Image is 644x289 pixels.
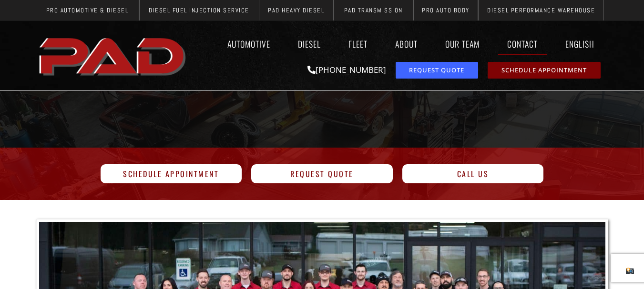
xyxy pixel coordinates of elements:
span: Diesel Fuel Injection Service [149,7,249,13]
a: Automotive [218,33,279,55]
span: Pro Auto Body [422,7,470,13]
span: Request Quote [409,67,464,73]
a: Our Team [436,33,489,55]
a: Schedule Appointment [101,164,242,183]
a: [PHONE_NUMBER] [307,64,386,75]
a: Fleet [339,33,377,55]
a: Diesel [289,33,330,55]
a: request a service or repair quote [396,62,478,79]
a: About [386,33,427,55]
a: schedule repair or service appointment [488,62,601,79]
span: Pro Automotive & Diesel [46,7,129,13]
span: Schedule Appointment [501,67,587,73]
nav: Menu [191,33,608,55]
a: English [556,33,608,55]
span: Diesel Performance Warehouse [487,7,595,13]
span: Call Us [457,170,489,178]
span: Request Quote [290,170,354,178]
a: Contact [498,33,547,55]
a: Request Quote [251,164,393,183]
a: Call Us [402,164,544,183]
a: pro automotive and diesel home page [36,30,191,81]
span: PAD Transmission [344,7,403,13]
div: Take Screenshot [625,264,634,279]
img: The image shows the word "PAD" in bold, red, uppercase letters with a slight shadow effect. [36,30,191,81]
img: 📸 [626,267,634,275]
span: PAD Heavy Diesel [268,7,324,13]
span: Schedule Appointment [123,170,219,178]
